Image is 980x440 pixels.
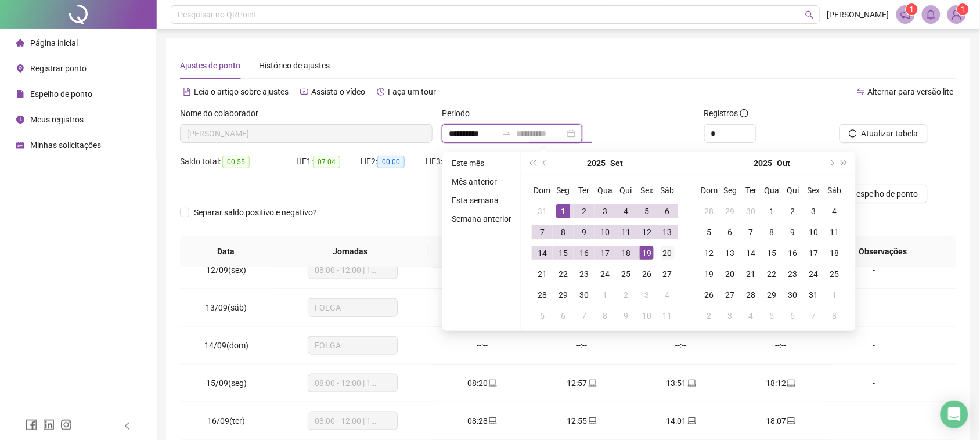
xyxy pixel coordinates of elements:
[783,243,804,264] td: 2025-10-16
[862,127,918,140] span: Atualizar tabela
[595,284,615,305] td: 2025-10-01
[828,225,842,239] div: 11
[206,303,247,312] span: 13/09(sáb)
[553,201,574,222] td: 2025-09-01
[442,377,523,389] div: 08:20
[598,246,612,260] div: 17
[377,156,405,168] span: 00:00
[840,339,908,352] div: -
[868,87,954,96] span: Alternar para versão lite
[906,3,918,15] sup: 1
[720,284,741,305] td: 2025-10-27
[30,140,101,150] span: Minhas solicitações
[556,204,570,218] div: 1
[702,225,716,239] div: 5
[702,204,716,218] div: 28
[926,9,936,20] span: bell
[723,267,737,281] div: 20
[26,419,37,431] span: facebook
[180,61,240,70] span: Ajustes de ponto
[807,246,821,260] div: 17
[741,284,762,305] td: 2025-10-28
[744,246,758,260] div: 14
[828,204,842,218] div: 4
[687,417,696,425] span: laptop
[595,222,615,243] td: 2025-09-10
[744,225,758,239] div: 7
[762,222,783,243] td: 2025-10-08
[807,288,821,302] div: 31
[641,414,722,427] div: 14:01
[595,264,615,284] td: 2025-09-24
[828,246,842,260] div: 18
[577,309,591,323] div: 7
[840,264,908,276] div: -
[740,377,821,389] div: 18:12
[619,288,633,302] div: 2
[187,125,426,142] span: JAQUELINE SANTOS SILVA
[222,156,250,168] span: 00:55
[619,246,633,260] div: 18
[532,305,553,326] td: 2025-10-05
[442,107,477,120] label: Período
[532,284,553,305] td: 2025-09-28
[206,378,247,388] span: 15/09(seg)
[447,212,516,226] li: Semana anterior
[636,222,657,243] td: 2025-09-12
[183,88,191,96] span: file-text
[539,152,552,175] button: prev-year
[30,89,92,99] span: Espelho de ponto
[948,6,965,23] img: 84182
[535,204,549,218] div: 31
[636,264,657,284] td: 2025-09-26
[377,88,385,96] span: history
[588,379,597,387] span: laptop
[488,379,497,387] span: laptop
[640,204,654,218] div: 5
[838,152,851,175] button: super-next-year
[741,222,762,243] td: 2025-10-07
[783,264,804,284] td: 2025-10-23
[783,222,804,243] td: 2025-10-09
[702,267,716,281] div: 19
[807,225,821,239] div: 10
[574,305,595,326] td: 2025-10-07
[641,339,722,352] div: --:--
[16,64,24,73] span: environment
[388,87,436,96] span: Faça um tour
[900,9,911,20] span: notification
[661,267,675,281] div: 27
[957,3,969,15] sup: Atualize o seu contato no menu Meus Dados
[502,129,511,138] span: to
[699,222,720,243] td: 2025-10-05
[300,88,308,96] span: youtube
[804,180,824,201] th: Sex
[189,206,322,219] span: Separar saldo positivo e negativo?
[636,201,657,222] td: 2025-09-05
[542,377,622,389] div: 12:57
[615,180,636,201] th: Qui
[556,288,570,302] div: 29
[765,288,779,302] div: 29
[259,61,330,70] span: Histórico de ajustes
[556,309,570,323] div: 6
[532,201,553,222] td: 2025-08-31
[535,225,549,239] div: 7
[661,309,675,323] div: 11
[574,284,595,305] td: 2025-09-30
[636,305,657,326] td: 2025-10-10
[661,246,675,260] div: 20
[740,414,821,427] div: 18:07
[553,222,574,243] td: 2025-09-08
[535,246,549,260] div: 14
[765,267,779,281] div: 22
[574,201,595,222] td: 2025-09-02
[834,185,928,203] button: Ver espelho de ponto
[821,236,946,268] th: Observações
[204,341,248,350] span: 14/09(dom)
[587,152,606,175] button: year panel
[429,236,527,268] th: Entrada 1
[30,115,84,124] span: Meus registros
[532,243,553,264] td: 2025-09-14
[720,180,741,201] th: Seg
